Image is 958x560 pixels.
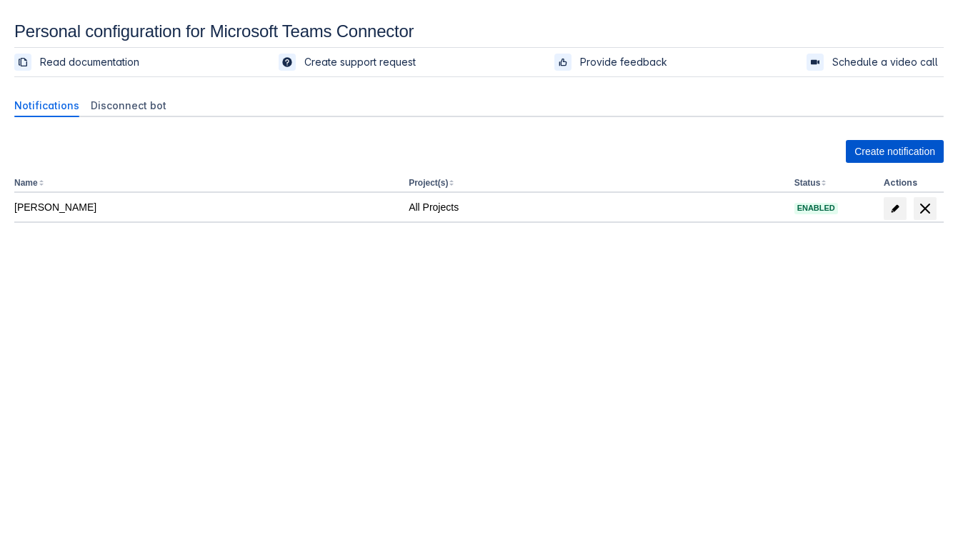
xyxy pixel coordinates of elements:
span: Enabled [794,204,838,212]
a: Schedule a video call [807,54,944,71]
button: Name [14,178,38,188]
span: Provide feedback [580,55,667,69]
span: Create support request [304,55,416,69]
button: Create notification [846,140,944,163]
button: Status [794,178,821,188]
span: edit [889,203,901,214]
div: All Projects [409,200,783,214]
div: [PERSON_NAME] [14,200,397,214]
a: Read documentation [14,54,145,71]
span: documentation [17,56,29,68]
span: delete [917,200,934,217]
span: feedback [557,56,569,68]
a: Provide feedback [554,54,673,71]
div: Personal configuration for Microsoft Teams Connector [14,21,944,41]
span: Disconnect bot [91,99,166,113]
span: Notifications [14,99,79,113]
span: Read documentation [40,55,139,69]
th: Actions [878,174,944,193]
span: Create notification [854,140,935,163]
span: support [281,56,293,68]
a: Create support request [279,54,421,71]
span: videoCall [809,56,821,68]
button: Project(s) [409,178,448,188]
span: Schedule a video call [832,55,938,69]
